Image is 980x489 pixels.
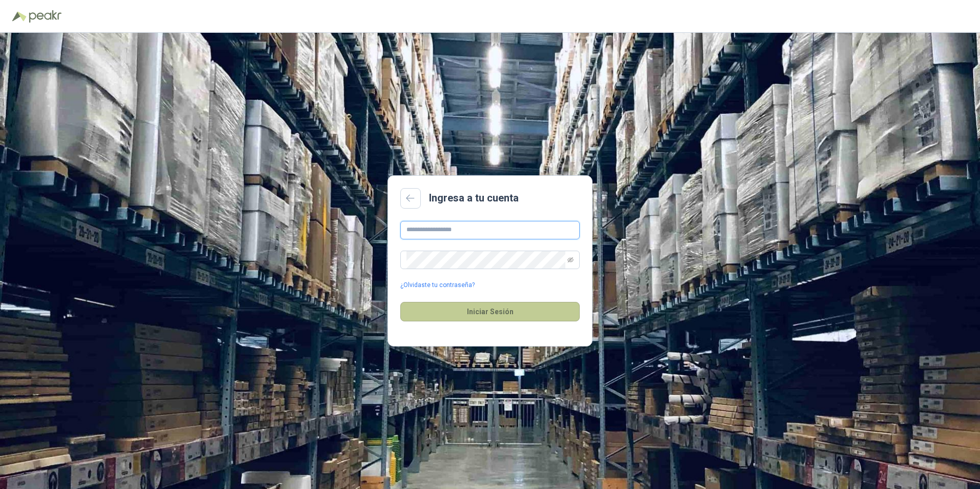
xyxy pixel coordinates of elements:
h2: Ingresa a tu cuenta [429,190,519,206]
a: ¿Olvidaste tu contraseña? [400,280,475,290]
span: eye-invisible [567,257,574,263]
button: Iniciar Sesión [400,302,580,321]
img: Logo [12,11,27,22]
img: Peakr [29,10,62,23]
